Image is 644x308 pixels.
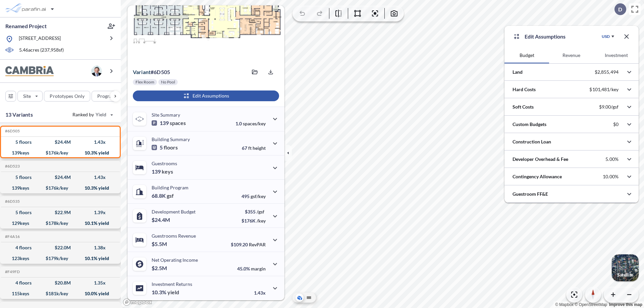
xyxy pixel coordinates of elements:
[612,254,639,281] button: Switcher ImageSatellite
[235,121,266,126] p: 1.0
[251,193,266,199] span: gsf/key
[152,241,168,247] p: $5.5M
[251,266,266,271] span: margin
[152,136,190,142] p: Building Summary
[4,269,20,274] h5: Click to copy the code
[5,22,47,30] p: Renamed Project
[595,69,619,75] p: $2,855,494
[91,66,102,76] img: user logo
[231,242,266,247] p: $109.20
[152,192,174,199] p: 68.8K
[513,104,534,110] p: Soft Costs
[164,144,178,151] span: floors
[152,209,196,214] p: Development Budget
[152,257,198,263] p: Net Operating Income
[133,69,151,75] span: Variant
[4,164,20,169] h5: Click to copy the code
[4,199,20,204] h5: Click to copy the code
[618,6,622,12] p: D
[167,192,174,199] span: gsf
[23,93,31,100] p: Site
[92,91,128,102] button: Program
[170,120,186,126] span: spaces
[525,33,566,41] p: Edit Assumptions
[152,289,179,296] p: 10.3%
[242,145,266,151] p: 67
[241,209,266,214] p: $355
[575,302,607,307] a: OpenStreetMap
[257,218,266,224] span: /key
[67,109,117,120] button: Ranked by Yield
[253,145,266,151] span: height
[96,111,107,118] span: Yield
[555,302,574,307] a: Mapbox
[513,86,536,93] p: Hard Costs
[594,47,639,63] button: Investment
[513,191,548,197] p: Guestroom FF&E
[162,168,173,175] span: keys
[161,79,175,85] p: No Pool
[19,47,64,54] p: 5.46 acres ( 237,958 sf)
[248,145,252,151] span: ft
[549,47,594,63] button: Revenue
[513,156,568,163] p: Developer Overhead & Fee
[241,193,266,199] p: 495
[152,185,189,190] p: Building Program
[133,69,170,75] p: # 6d505
[152,281,192,287] p: Investment Returns
[589,86,619,93] p: $101,481/key
[296,294,304,302] button: Aerial View
[5,111,33,119] p: 13 Variants
[152,144,178,151] p: 5
[617,272,633,278] p: Satellite
[44,91,90,102] button: Prototypes Only
[254,290,266,296] p: 1.43x
[513,173,562,180] p: Contingency Allowance
[152,168,173,175] p: 139
[152,217,171,223] p: $24.4M
[602,34,610,39] div: USD
[152,265,168,271] p: $2.5M
[513,138,551,145] p: Construction Loan
[599,104,619,110] p: $9.00/gsf
[19,35,61,43] p: [STREET_ADDRESS]
[612,254,639,281] img: Switcher Image
[243,121,266,126] span: spaces/key
[613,121,619,127] p: $0
[133,90,279,101] button: Edit Assumptions
[4,234,20,239] h5: Click to copy the code
[17,91,43,102] button: Site
[237,266,266,271] p: 45.0%
[241,218,266,224] p: $176K
[123,298,152,306] a: Mapbox homepage
[152,233,196,239] p: Guestrooms Revenue
[603,174,619,180] p: 10.00%
[609,302,642,307] a: Improve this map
[305,294,313,302] button: Site Plan
[97,93,116,100] p: Program
[605,156,619,162] p: 5.00%
[5,66,54,76] img: BrandImage
[167,289,179,296] span: yield
[249,242,266,247] span: RevPAR
[4,129,20,133] h5: Click to copy the code
[136,79,154,85] p: Flex Room
[50,93,85,100] p: Prototypes Only
[257,209,264,214] span: /gsf
[504,47,549,63] button: Budget
[513,69,523,75] p: Land
[152,112,180,118] p: Site Summary
[152,120,186,126] p: 139
[152,161,177,166] p: Guestrooms
[513,121,546,128] p: Custom Budgets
